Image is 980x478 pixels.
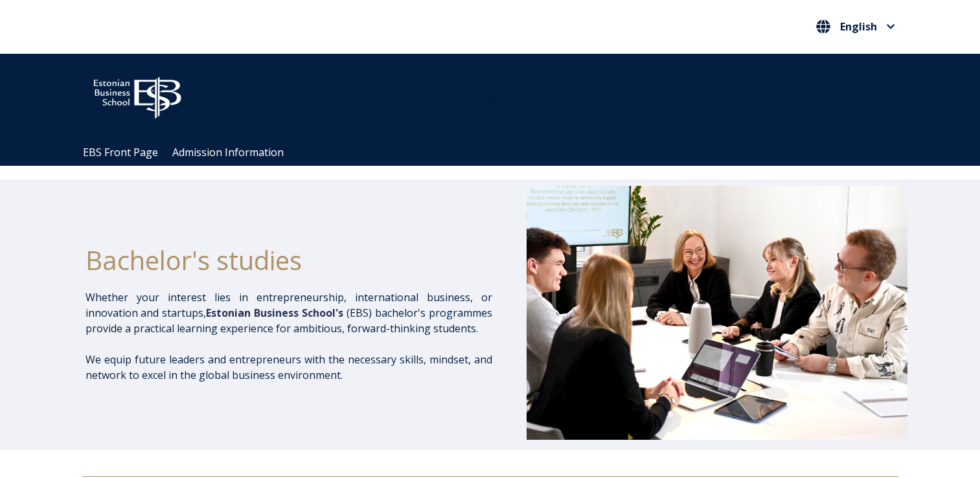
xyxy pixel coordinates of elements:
div: Navigation Menu [76,139,918,166]
p: Whether your interest lies in entrepreneurship, international business, or innovation and startup... [85,290,492,336]
h1: Bachelor's studies [85,244,492,277]
a: Admission Information [172,145,284,159]
img: ebs_logo2016_white [82,67,192,122]
a: EBS Front Page [83,145,158,159]
span: English [840,21,877,32]
nav: Select your language [813,16,898,38]
p: We equip future leaders and entrepreneurs with the necessary skills, mindset, and network to exce... [85,352,492,383]
span: Estonian Business School's [206,306,343,320]
button: English [813,16,898,37]
img: Bachelor's at EBS [527,186,907,440]
span: Community for Growth and Resp [442,89,601,104]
